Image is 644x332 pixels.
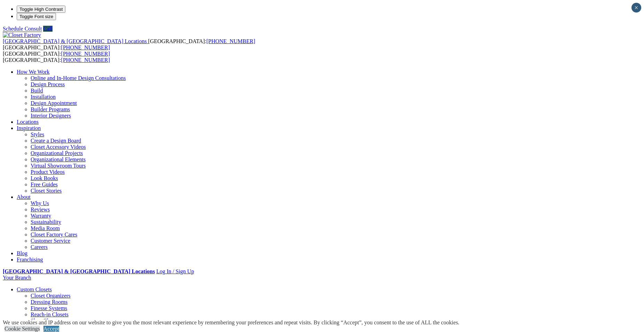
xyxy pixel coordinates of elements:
a: Closet Factory Cares [31,232,77,237]
a: Finesse Systems [31,305,67,311]
a: Customer Service [31,238,70,244]
span: [GEOGRAPHIC_DATA]: [GEOGRAPHIC_DATA]: [3,38,255,50]
a: Accept [43,326,59,332]
a: Build [31,88,43,94]
a: [PHONE_NUMBER] [61,57,110,63]
button: Toggle Font size [17,13,56,20]
a: Create a Design Board [31,138,81,144]
a: Virtual Showroom Tours [31,163,86,169]
a: How We Work [17,69,50,75]
a: Warranty [31,213,51,219]
a: [PHONE_NUMBER] [61,44,110,50]
a: Design Process [31,81,65,87]
a: Installation [31,94,56,100]
a: Online and In-Home Design Consultations [31,75,126,81]
button: Close [631,3,641,13]
a: [PHONE_NUMBER] [206,38,255,44]
a: Builder Programs [31,106,70,112]
a: Shoe Closets [31,318,59,324]
span: [GEOGRAPHIC_DATA] & [GEOGRAPHIC_DATA] Locations [3,38,147,44]
span: [GEOGRAPHIC_DATA]: [GEOGRAPHIC_DATA]: [3,51,110,63]
a: Organizational Elements [31,156,86,162]
button: Toggle High Contrast [17,6,65,13]
a: Franchising [17,257,43,262]
a: Log In / Sign Up [156,268,194,274]
a: Media Room [31,225,60,231]
a: Careers [31,244,48,250]
span: Toggle High Contrast [19,7,63,12]
a: About [17,194,31,200]
a: Organizational Projects [31,150,83,156]
a: Schedule Consult [3,26,42,32]
a: Closet Organizers [31,293,71,299]
a: Call [43,26,53,32]
a: [GEOGRAPHIC_DATA] & [GEOGRAPHIC_DATA] Locations [3,268,155,274]
a: Styles [31,131,44,137]
span: Toggle Font size [19,14,53,19]
a: Why Us [31,200,49,206]
a: Reach-in Closets [31,311,69,317]
a: Interior Designers [31,113,71,119]
a: Locations [17,119,39,125]
a: Reviews [31,207,50,212]
a: Free Guides [31,181,58,187]
img: Closet Factory [3,32,41,38]
a: Closet Accessory Videos [31,144,86,150]
a: Inspiration [17,125,41,131]
a: Your Branch [3,275,31,281]
a: Sustainability [31,219,61,225]
a: Look Books [31,175,58,181]
a: Blog [17,250,27,256]
a: Dressing Rooms [31,299,67,305]
a: Closet Stories [31,188,62,194]
a: Design Appointment [31,100,77,106]
a: Cookie Settings [5,326,40,332]
a: [PHONE_NUMBER] [61,51,110,57]
a: Product Videos [31,169,65,175]
div: We use cookies and IP address on our website to give you the most relevant experience by remember... [3,319,459,326]
a: [GEOGRAPHIC_DATA] & [GEOGRAPHIC_DATA] Locations [3,38,148,44]
a: Custom Closets [17,286,52,292]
